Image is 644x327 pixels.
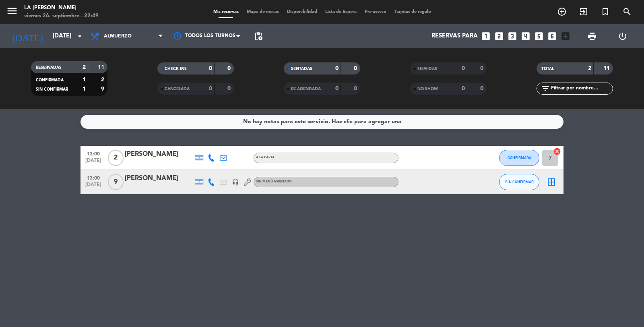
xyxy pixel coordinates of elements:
button: CONFIRMADA [499,150,539,166]
strong: 0 [335,86,339,91]
i: headset_mic [232,178,239,186]
strong: 0 [354,66,359,71]
i: menu [6,5,18,17]
div: [PERSON_NAME] [125,149,193,159]
strong: 0 [462,66,465,71]
span: CANCELADA [165,87,190,91]
span: 2 [108,150,124,166]
span: Disponibilidad [283,10,321,14]
strong: 0 [354,86,359,91]
span: CHECK INS [165,67,187,71]
span: SIN CONFIRMAR [505,180,534,184]
span: a la carta [256,156,275,159]
i: looks_4 [520,31,531,41]
strong: 0 [335,66,339,71]
i: border_all [547,177,556,187]
strong: 9 [101,86,106,92]
span: Lista de Espera [321,10,361,14]
i: looks_one [481,31,491,41]
span: CONFIRMADA [508,155,531,160]
span: NO SHOW [417,87,438,91]
i: exit_to_app [579,7,588,17]
strong: 1 [83,86,86,92]
span: SENTADAS [291,67,312,71]
i: cancel [553,147,561,155]
span: pending_actions [254,31,263,41]
div: viernes 26. septiembre - 22:49 [24,12,99,20]
span: RESERVADAS [36,66,62,70]
button: menu [6,5,18,20]
span: [DATE] [83,182,103,191]
span: [DATE] [83,158,103,167]
span: Mapa de mesas [243,10,283,14]
span: Mis reservas [209,10,243,14]
strong: 0 [227,66,232,71]
strong: 0 [227,86,232,91]
i: arrow_drop_down [75,31,85,41]
strong: 11 [603,66,611,71]
i: looks_6 [547,31,557,41]
span: Reservas para [431,33,478,40]
button: SIN CONFIRMAR [499,174,539,190]
strong: 0 [480,86,485,91]
div: [PERSON_NAME] [125,173,193,184]
strong: 11 [98,64,106,70]
strong: 0 [462,86,465,91]
i: add_circle_outline [557,7,567,17]
i: turned_in_not [601,7,610,17]
i: looks_5 [534,31,544,41]
span: 9 [108,174,124,190]
i: search [622,7,632,17]
strong: 1 [83,77,86,83]
i: [DATE] [6,27,49,45]
span: 13:00 [83,149,103,158]
span: TOTAL [541,67,554,71]
span: Pre-acceso [361,10,390,14]
span: 13:00 [83,173,103,182]
span: RE AGENDADA [291,87,321,91]
span: print [587,31,597,41]
div: No hay notas para este servicio. Haz clic para agregar una [243,117,401,126]
strong: 0 [480,66,485,71]
i: looks_3 [507,31,518,41]
strong: 2 [83,64,86,70]
input: Filtrar por nombre... [550,84,613,93]
span: SIN CONFIRMAR [36,87,68,91]
div: LOG OUT [607,24,638,48]
div: LA [PERSON_NAME] [24,4,99,12]
strong: 0 [209,86,212,91]
span: Tarjetas de regalo [390,10,435,14]
span: Sin menú asignado [256,180,292,183]
i: power_settings_new [618,31,627,41]
span: CONFIRMADA [36,78,64,82]
span: Almuerzo [104,33,132,39]
strong: 2 [101,77,106,83]
i: looks_two [494,31,504,41]
strong: 0 [209,66,212,71]
i: add_box [560,31,571,41]
span: SERVIDAS [417,67,437,71]
i: filter_list [541,84,550,93]
strong: 2 [588,66,591,71]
